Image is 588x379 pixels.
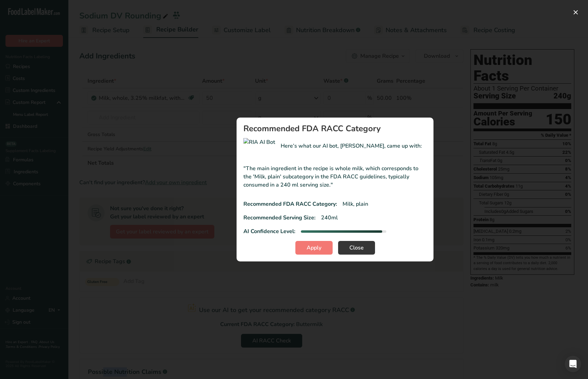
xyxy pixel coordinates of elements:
[243,164,427,189] p: "The main ingredient in the recipe is whole milk, which corresponds to the 'Milk, plain' subcateg...
[565,356,581,372] div: Open Intercom Messenger
[243,200,337,208] p: Recommended FDA RACC Category:
[295,241,333,255] button: Apply
[321,214,338,222] p: 240ml
[243,227,295,235] p: AI Confidence Level:
[243,124,427,133] h1: Recommended FDA RACC Category
[243,214,316,222] p: Recommended Serving Size:
[343,200,368,208] p: Milk, plain
[338,241,375,255] button: Close
[349,244,364,252] span: Close
[281,142,422,150] p: Here’s what our AI bot, [PERSON_NAME], came up with:
[307,244,321,252] span: Apply
[243,138,275,153] img: RIA AI Bot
